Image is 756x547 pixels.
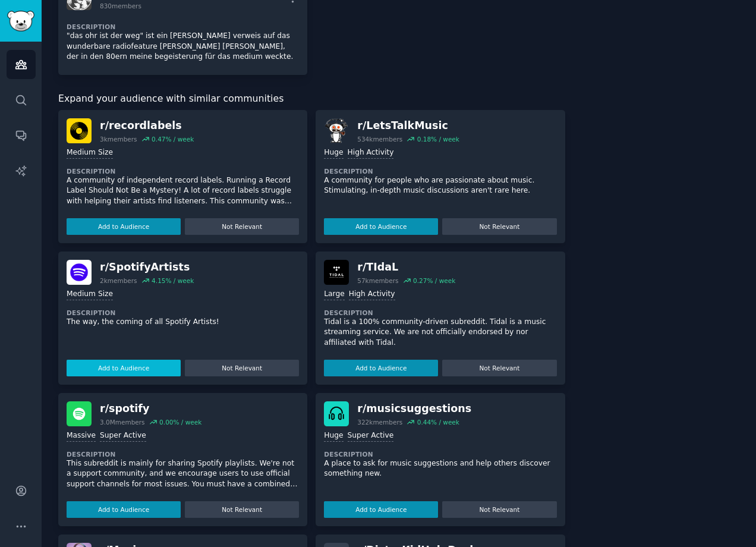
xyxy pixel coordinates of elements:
img: GummySearch logo [7,11,34,32]
img: spotify [67,401,92,426]
button: Not Relevant [185,360,299,376]
div: Large [324,289,344,300]
div: r/ LetsTalkMusic [357,118,459,133]
span: Expand your audience with similar communities [58,92,283,106]
img: recordlabels [67,118,92,143]
div: Super Active [100,430,146,442]
div: 4.15 % / week [152,276,194,285]
p: Tidal is a 100% community-driven subreddit. Tidal is a music streaming service. We are not offici... [324,317,556,348]
div: 322k members [357,418,402,426]
div: r/ musicsuggestions [357,401,471,416]
p: A place to ask for music suggestions and help others discover something new. [324,458,556,479]
button: Add to Audience [324,360,438,376]
div: High Activity [349,289,395,300]
p: "das ohr ist der weg" ist ein [PERSON_NAME] verweis auf das wunderbare radiofeature [PERSON_NAME]... [67,31,299,62]
dt: Description [67,167,299,175]
div: r/ recordlabels [100,118,194,133]
div: 0.27 % / week [413,276,455,285]
div: Massive [67,430,96,442]
dt: Description [324,309,556,317]
div: 0.00 % / week [159,418,201,426]
div: r/ spotify [100,401,201,416]
img: TIdaL [324,260,349,285]
div: Huge [324,147,343,159]
img: musicsuggestions [324,401,349,426]
button: Not Relevant [442,218,556,235]
div: 3.0M members [100,418,145,426]
button: Not Relevant [442,360,556,376]
button: Add to Audience [67,218,181,235]
div: Medium Size [67,289,113,300]
button: Add to Audience [324,218,438,235]
div: 534k members [357,135,402,143]
div: 0.47 % / week [152,135,194,143]
div: High Activity [348,147,394,159]
dt: Description [324,450,556,458]
img: LetsTalkMusic [324,118,349,143]
p: This subreddit is mainly for sharing Spotify playlists. We're not a support community, and we enc... [67,458,299,490]
div: 57k members [357,276,398,285]
div: r/ TIdaL [357,260,455,275]
button: Not Relevant [442,501,556,518]
dt: Description [67,309,299,317]
p: A community of independent record labels. Running a Record Label Should Not Be a Mystery! A lot o... [67,175,299,207]
div: r/ SpotifyArtists [100,260,194,275]
button: Add to Audience [67,501,181,518]
div: 830 members [100,2,141,10]
img: SpotifyArtists [67,260,92,285]
dt: Description [67,23,299,31]
dt: Description [324,167,556,175]
button: Add to Audience [324,501,438,518]
div: 0.44 % / week [417,418,459,426]
p: A community for people who are passionate about music. Stimulating, in-depth music discussions ar... [324,175,556,196]
button: Add to Audience [67,360,181,376]
div: Huge [324,430,343,442]
button: Not Relevant [185,501,299,518]
dt: Description [67,450,299,458]
div: 3k members [100,135,137,143]
div: 0.18 % / week [417,135,459,143]
button: Not Relevant [185,218,299,235]
div: Medium Size [67,147,113,159]
div: Super Active [348,430,394,442]
div: 2k members [100,276,137,285]
p: The way, the coming of all Spotify Artists! [67,317,299,328]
